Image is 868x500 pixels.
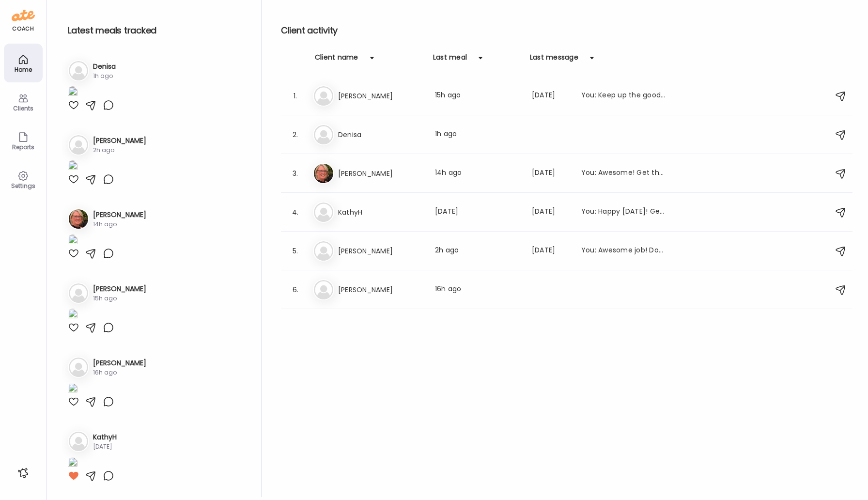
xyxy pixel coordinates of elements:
[68,383,77,396] img: images%2FMmnsg9FMMIdfUg6NitmvFa1XKOJ3%2FQUMD5PESaTC26y9r7r5y%2FmLukK3C93jNDGl0XBDZX_1080
[6,66,41,73] div: Home
[69,61,88,80] img: bg-avatar-default.svg
[68,160,77,173] img: images%2FCVHIpVfqQGSvEEy3eBAt9lLqbdp1%2Fhv5pJcfgMRA1L46yyROr%2FKpEjqKiBh4zarVaFLqte_1080
[93,62,116,72] h3: Denisa
[6,144,41,150] div: Reports
[581,206,666,218] div: You: Happy [DATE]! Get that food/water/sleep in from the past few days [DATE]! Enjoy your weekend!
[290,245,301,257] div: 5.
[338,129,423,141] h3: Denisa
[93,358,146,368] h3: [PERSON_NAME]
[338,245,423,257] h3: [PERSON_NAME]
[532,245,570,257] div: [DATE]
[6,183,41,189] div: Settings
[12,25,34,33] div: coach
[68,234,77,248] img: images%2FahVa21GNcOZO3PHXEF6GyZFFpym1%2Fp7GEHckEihCnPcRkwXkY%2FhkFzRnoPzWNPlnzQiZnm_1080
[435,206,520,218] div: [DATE]
[68,457,77,470] img: images%2FMTny8fGZ1zOH0uuf6Y6gitpLC3h1%2FrNcUfoVqlnXPLaBKmHH3%2FwOyZcYf7xTM8D7QwqsMO_1080
[93,432,117,442] h3: KathyH
[581,245,666,257] div: You: Awesome job! Don't forget to add in sleep and water intake! Keep up the good work!
[68,309,77,322] img: images%2FTWbYycbN6VXame8qbTiqIxs9Hvy2%2FyIZ31jDFGyQY8emwb972%2FiSQ1hHLqLUgXNJtuVDdr_1080
[338,168,423,179] h3: [PERSON_NAME]
[93,442,117,451] div: [DATE]
[338,284,423,296] h3: [PERSON_NAME]
[69,283,88,303] img: bg-avatar-default.svg
[68,86,77,99] img: images%2FpjsnEiu7NkPiZqu6a8wFh07JZ2F3%2FZyHOErgitICdMkyMSGez%2FvoEWvdf9KHhesLopaVee_1080
[93,72,116,80] div: 1h ago
[435,245,520,257] div: 2h ago
[69,135,88,155] img: bg-avatar-default.svg
[435,90,520,102] div: 15h ago
[69,358,88,377] img: bg-avatar-default.svg
[93,220,146,229] div: 14h ago
[290,206,301,218] div: 4.
[581,168,666,179] div: You: Awesome! Get that sleep in for [DATE] and [DATE], you're doing great!
[93,294,146,303] div: 15h ago
[435,129,520,141] div: 1h ago
[93,284,146,294] h3: [PERSON_NAME]
[281,23,852,38] h2: Client activity
[314,125,333,144] img: bg-avatar-default.svg
[93,368,146,377] div: 16h ago
[6,105,41,111] div: Clients
[290,168,301,179] div: 3.
[435,168,520,179] div: 14h ago
[314,241,333,261] img: bg-avatar-default.svg
[338,90,423,102] h3: [PERSON_NAME]
[532,206,570,218] div: [DATE]
[315,52,358,68] div: Client name
[68,23,246,38] h2: Latest meals tracked
[435,284,520,296] div: 16h ago
[290,129,301,141] div: 2.
[314,164,333,183] img: avatars%2FahVa21GNcOZO3PHXEF6GyZFFpym1
[93,210,146,220] h3: [PERSON_NAME]
[314,280,333,299] img: bg-avatar-default.svg
[290,284,301,296] div: 6.
[290,90,301,102] div: 1.
[69,432,88,451] img: bg-avatar-default.svg
[12,8,35,23] img: ate
[581,90,666,102] div: You: Keep up the good work! Get that food in!
[93,136,146,146] h3: [PERSON_NAME]
[532,168,570,179] div: [DATE]
[433,52,467,68] div: Last meal
[314,86,333,106] img: bg-avatar-default.svg
[69,209,88,229] img: avatars%2FahVa21GNcOZO3PHXEF6GyZFFpym1
[314,203,333,222] img: bg-avatar-default.svg
[338,206,423,218] h3: KathyH
[530,52,578,68] div: Last message
[93,146,146,155] div: 2h ago
[532,90,570,102] div: [DATE]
